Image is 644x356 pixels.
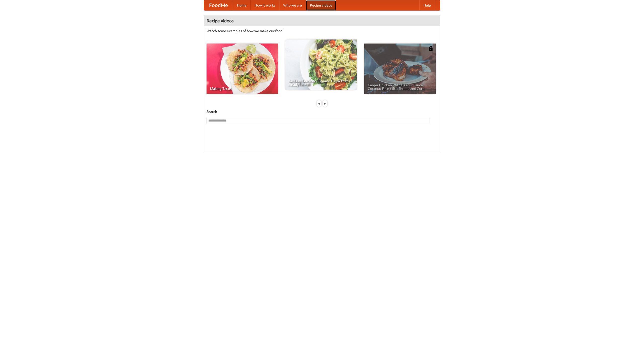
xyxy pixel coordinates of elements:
span: Making Tacos [210,87,274,90]
a: An Easy, Summery Tomato Pasta That's Ready for Fall [285,39,357,90]
a: How it works [251,0,279,10]
a: Help [419,0,435,10]
div: « [317,100,321,107]
span: An Easy, Summery Tomato Pasta That's Ready for Fall [289,79,353,86]
img: 483408.png [428,46,433,51]
a: Making Tacos [207,44,278,94]
h5: Search [207,109,437,114]
h4: Recipe videos [204,16,440,26]
a: Home [233,0,251,10]
p: Watch some examples of how we make our food! [207,28,437,33]
a: FoodMe [204,0,233,10]
a: Recipe videos [306,0,336,10]
div: » [323,100,327,107]
a: Who we are [279,0,306,10]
